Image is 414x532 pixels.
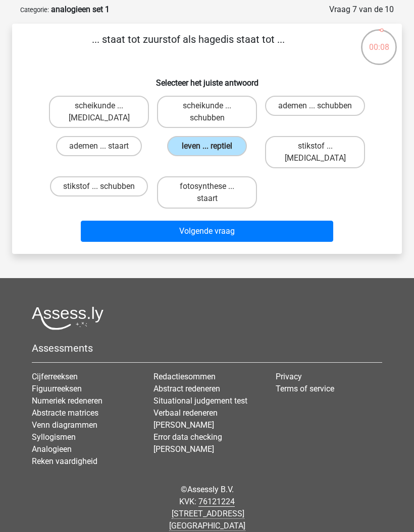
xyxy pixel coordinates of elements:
label: scheikunde ... [MEDICAL_DATA] [49,96,149,128]
a: Analogieen [32,444,72,454]
label: ademen ... schubben [265,96,365,116]
div: Vraag 7 van de 10 [329,4,394,16]
a: Privacy [276,372,302,381]
a: Syllogismen [32,432,76,442]
label: ademen ... staart [56,136,142,156]
a: Error data checking [153,432,222,442]
a: Redactiesommen [153,372,216,381]
h5: Assessments [32,342,382,354]
a: Abstracte matrices [32,408,98,418]
label: leven ... reptiel [167,136,247,156]
a: Assessly B.V. [187,485,234,494]
label: stikstof ... [MEDICAL_DATA] [265,136,365,168]
a: Abstract redeneren [153,384,220,393]
a: Verbaal redeneren [153,408,218,418]
a: Terms of service [276,384,334,393]
a: Reken vaardigheid [32,456,97,466]
label: scheikunde ... schubben [157,96,257,128]
a: Figuurreeksen [32,384,82,393]
a: [PERSON_NAME] [153,444,214,454]
label: stikstof ... schubben [50,176,148,196]
p: ... staat tot zuurstof als hagedis staat tot ... [28,32,348,62]
h6: Selecteer het juiste antwoord [28,70,386,88]
button: Volgende vraag [81,221,334,242]
strong: analogieen set 1 [51,5,110,14]
img: Assessly logo [32,306,103,330]
a: Situational judgement test [153,396,247,406]
a: [PERSON_NAME] [153,420,214,430]
small: Categorie: [20,6,49,14]
label: fotosynthese ... staart [157,176,257,209]
div: 00:08 [360,28,398,53]
a: Numeriek redeneren [32,396,102,406]
a: Venn diagrammen [32,420,97,430]
a: Cijferreeksen [32,372,78,381]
